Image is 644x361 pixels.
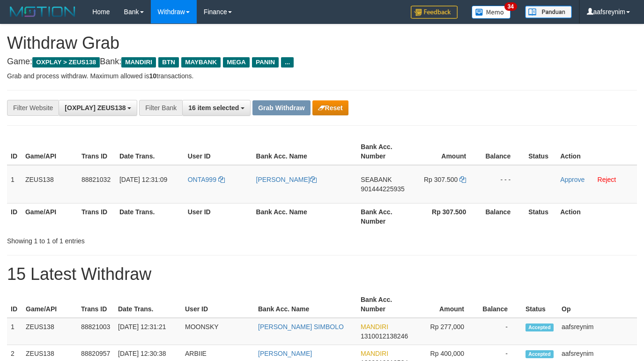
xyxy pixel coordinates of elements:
span: OXPLAY > ZEUS138 [32,57,100,68]
span: ONTA999 [188,176,216,183]
th: Status [525,138,556,165]
span: MEGA [223,57,250,68]
div: Filter Website [7,100,59,116]
div: Filter Bank [139,100,182,116]
a: Reject [598,176,616,183]
th: Bank Acc. Name [252,203,357,230]
th: Game/API [22,203,78,230]
span: MANDIRI [361,323,388,331]
th: Amount [413,138,480,165]
th: Balance [478,291,522,318]
th: Status [525,203,556,230]
th: Date Trans. [116,138,184,165]
th: ID [7,203,22,230]
span: [DATE] 12:31:09 [119,176,167,183]
a: Copy 307500 to clipboard [459,176,466,183]
th: Date Trans. [116,203,184,230]
span: Copy 1310012138246 to clipboard [361,332,408,340]
span: 88821032 [81,176,111,183]
th: Trans ID [78,203,116,230]
button: Reset [312,100,348,115]
span: BTN [158,57,179,68]
span: MANDIRI [361,350,388,357]
img: MOTION_logo.png [7,5,78,19]
td: 88821003 [77,318,114,345]
th: Balance [480,203,525,230]
th: ID [7,138,22,165]
span: ... [281,57,294,68]
span: SEABANK [361,176,392,183]
td: Rp 277,000 [413,318,478,345]
h4: Game: Bank: [7,57,637,67]
span: MAYBANK [181,57,221,68]
th: Bank Acc. Name [252,138,357,165]
td: 1 [7,165,22,203]
td: ZEUS138 [22,165,78,203]
td: aafsreynim [558,318,637,345]
th: Date Trans. [114,291,181,318]
span: Accepted [526,323,554,331]
th: ID [7,291,22,318]
th: Game/API [22,138,78,165]
th: Trans ID [77,291,114,318]
td: - [478,318,522,345]
th: Action [556,138,637,165]
span: 34 [504,2,517,11]
p: Grab and process withdraw. Maximum allowed is transactions. [7,71,637,81]
button: 16 item selected [182,100,251,116]
th: Op [558,291,637,318]
th: Amount [413,291,478,318]
th: Action [556,203,637,230]
span: [OXPLAY] ZEUS138 [65,104,126,112]
span: PANIN [252,57,279,68]
button: Grab Withdraw [252,100,310,115]
a: ONTA999 [188,176,225,183]
img: Button%20Memo.svg [472,6,511,19]
button: [OXPLAY] ZEUS138 [59,100,137,116]
h1: 15 Latest Withdraw [7,265,637,284]
th: Bank Acc. Number [357,138,413,165]
th: Bank Acc. Number [357,203,413,230]
th: Game/API [22,291,77,318]
img: Feedback.jpg [411,6,458,19]
a: [PERSON_NAME] [256,176,317,183]
td: 1 [7,318,22,345]
th: Trans ID [78,138,116,165]
img: panduan.png [525,6,572,18]
th: Bank Acc. Name [254,291,357,318]
span: MANDIRI [121,57,156,68]
td: MOONSKY [181,318,254,345]
th: Balance [480,138,525,165]
th: Bank Acc. Number [357,291,413,318]
span: Rp 307.500 [424,176,458,183]
td: - - - [480,165,525,203]
th: Status [522,291,558,318]
span: Accepted [526,350,554,358]
strong: 10 [149,72,156,80]
td: ZEUS138 [22,318,77,345]
th: User ID [181,291,254,318]
div: Showing 1 to 1 of 1 entries [7,233,261,246]
a: [PERSON_NAME] SIMBOLO [258,323,344,331]
th: User ID [184,138,252,165]
th: User ID [184,203,252,230]
span: 16 item selected [188,104,239,112]
h1: Withdraw Grab [7,34,637,53]
span: Copy 901444225935 to clipboard [361,185,404,193]
th: Rp 307.500 [413,203,480,230]
a: Approve [560,176,585,183]
td: [DATE] 12:31:21 [114,318,181,345]
a: [PERSON_NAME] [258,350,312,357]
